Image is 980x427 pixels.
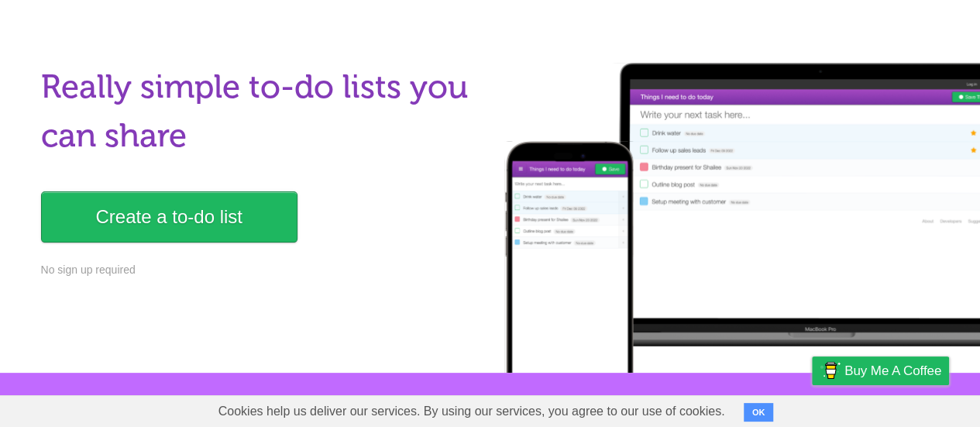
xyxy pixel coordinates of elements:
[744,403,774,422] button: OK
[41,63,481,160] h1: Really simple to-do lists you can share
[41,191,297,243] a: Create a to-do list
[203,396,741,427] span: Cookies help us deliver our services. By using our services, you agree to our use of cookies.
[41,262,481,278] p: No sign up required
[812,356,949,385] a: Buy me a coffee
[820,357,841,384] img: Buy me a coffee
[844,357,941,384] span: Buy me a coffee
